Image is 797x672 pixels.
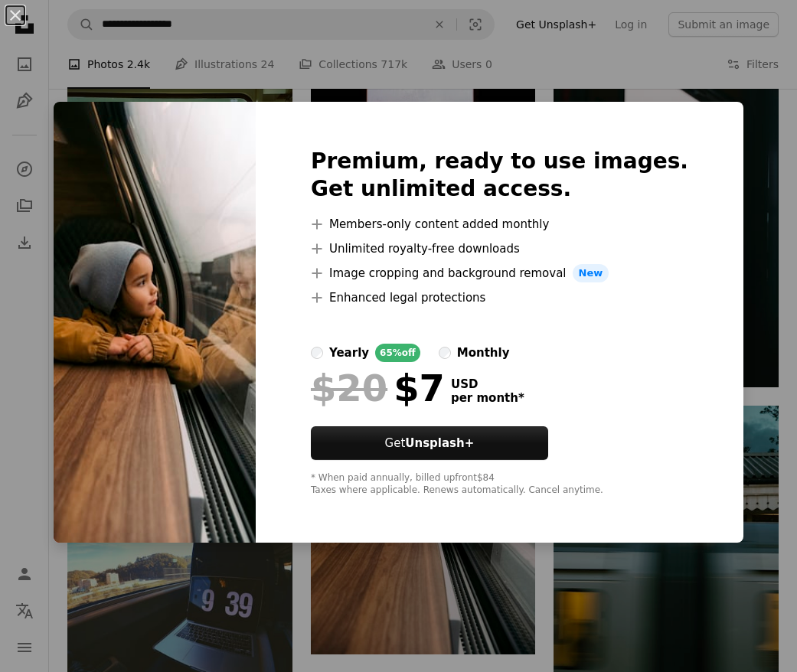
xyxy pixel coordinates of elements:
img: premium_photo-1680109060627-3a48796b74c2 [54,102,256,543]
input: yearly65%off [311,347,323,359]
span: $20 [311,368,387,408]
div: $7 [311,368,445,408]
div: monthly [457,344,510,362]
li: Image cropping and background removal [311,264,688,282]
span: New [573,264,609,282]
li: Members-only content added monthly [311,215,688,233]
div: * When paid annually, billed upfront $84 Taxes where applicable. Renews automatically. Cancel any... [311,472,688,497]
div: 65% off [375,344,420,362]
li: Enhanced legal protections [311,289,688,307]
li: Unlimited royalty-free downloads [311,240,688,258]
span: USD [451,377,524,391]
button: GetUnsplash+ [311,426,548,460]
strong: Unsplash+ [405,436,474,450]
span: per month * [451,391,524,405]
div: yearly [329,344,369,362]
input: monthly [439,347,451,359]
h2: Premium, ready to use images. Get unlimited access. [311,148,688,203]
